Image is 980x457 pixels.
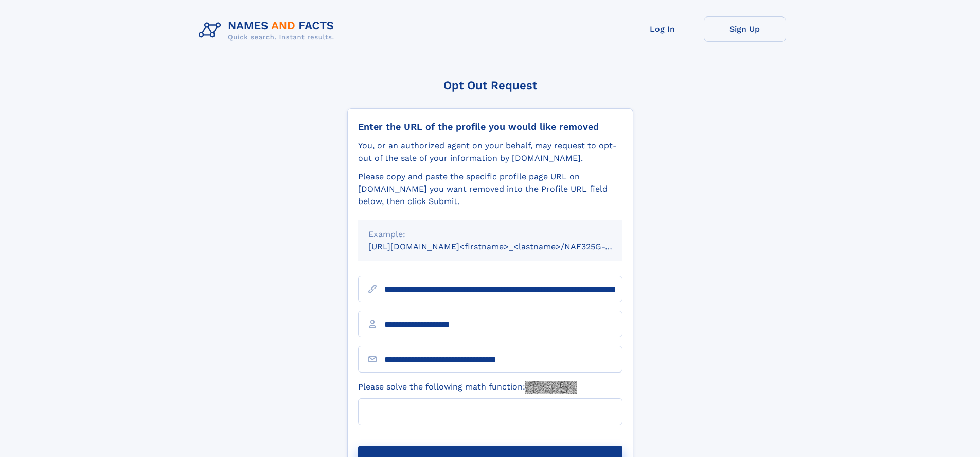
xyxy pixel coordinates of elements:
[347,79,633,92] div: Opt Out Request
[194,16,343,44] img: Logo Names and Facts
[621,16,704,42] a: Log In
[358,381,577,394] label: Please solve the following math function:
[368,228,612,241] div: Example:
[358,140,622,164] div: You, or an authorized agent on your behalf, may request to opt-out of the sale of your informatio...
[358,121,622,132] div: Enter the URL of the profile you would like removed
[368,242,642,251] small: [URL][DOMAIN_NAME]<firstname>_<lastname>/NAF325G-xxxxxxxx
[358,171,622,208] div: Please copy and paste the specific profile page URL on [DOMAIN_NAME] you want removed into the Pr...
[704,16,786,42] a: Sign Up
